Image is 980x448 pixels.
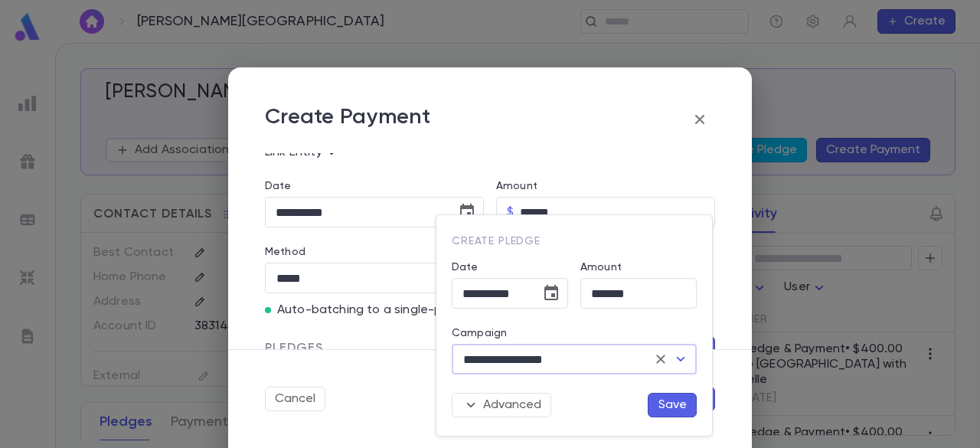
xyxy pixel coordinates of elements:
button: Clear [650,348,671,370]
button: Choose date, selected date is Sep 8, 2025 [536,278,567,309]
button: Advanced [452,393,551,417]
span: Create Pledge [452,236,541,247]
button: Open [670,348,691,370]
button: Save [648,393,697,417]
label: Date [452,261,568,273]
label: Campaign [452,327,507,339]
label: Amount [580,261,622,273]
